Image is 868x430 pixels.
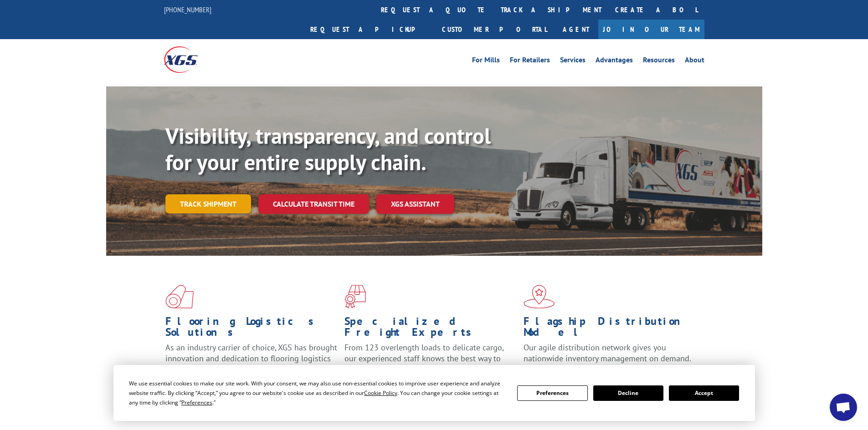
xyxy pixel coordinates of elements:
a: Track shipment [165,194,251,213]
a: For Mills [472,56,500,66]
h1: Flagship Distribution Model [524,316,696,342]
span: Cookie Policy [364,389,397,397]
a: [PHONE_NUMBER] [164,5,211,14]
a: Join Our Team [598,20,704,39]
a: Agent [554,20,598,39]
span: Our agile distribution network gives you nationwide inventory management on demand. [524,342,691,364]
div: Open chat [830,394,857,421]
button: Preferences [517,385,587,401]
button: Accept [669,385,739,401]
a: Request a pickup [303,20,435,39]
button: Decline [593,385,663,401]
img: xgs-icon-focused-on-flooring-red [344,285,366,309]
img: xgs-icon-flagship-distribution-model-red [524,285,555,309]
div: Cookie Consent Prompt [113,365,755,421]
a: Resources [643,56,675,66]
span: Preferences [181,399,212,406]
a: Advantages [596,56,633,66]
h1: Flooring Logistics Solutions [165,316,338,342]
div: We use essential cookies to make our site work. With your consent, we may also use non-essential ... [129,379,506,407]
h1: Specialized Freight Experts [344,316,517,342]
a: Calculate transit time [258,194,369,214]
a: For Retailers [510,56,550,66]
img: xgs-icon-total-supply-chain-intelligence-red [165,285,194,309]
b: Visibility, transparency, and control for your entire supply chain. [165,121,491,176]
a: XGS ASSISTANT [376,194,454,214]
a: Customer Portal [435,20,554,39]
span: As an industry carrier of choice, XGS has brought innovation and dedication to flooring logistics... [165,342,337,374]
a: About [685,56,704,66]
p: From 123 overlength loads to delicate cargo, our experienced staff knows the best way to move you... [344,342,517,383]
a: Services [560,56,586,66]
